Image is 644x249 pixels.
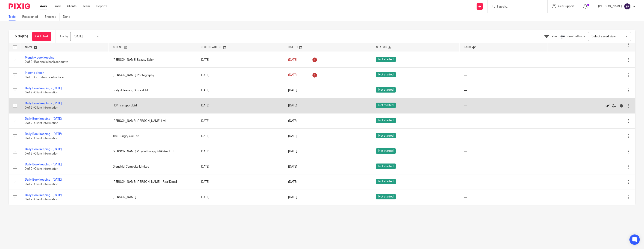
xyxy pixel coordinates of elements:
[25,198,58,201] span: 0 of 2 · Client information
[25,117,62,120] a: Daily Bookkeeping - [DATE]
[376,164,396,169] span: Not started
[196,159,284,174] td: [DATE]
[45,13,60,21] a: Snoozed
[32,32,51,41] a: + Add task
[108,52,196,68] td: [PERSON_NAME] Beauty Salon
[25,87,62,90] a: Daily Bookkeeping - [DATE]
[25,133,62,136] a: Daily Bookkeeping - [DATE]
[376,87,396,93] span: Not started
[464,58,543,62] div: ---
[464,103,543,108] div: ---
[108,113,196,128] td: [PERSON_NAME] [PERSON_NAME] Ltd
[196,190,284,205] td: [DATE]
[288,135,297,138] span: [DATE]
[25,152,58,155] span: 0 of 2 · Client information
[550,35,557,38] span: Filter
[598,4,622,8] p: [PERSON_NAME]
[196,98,284,113] td: [DATE]
[108,98,196,113] td: HS4 Transport Ltd
[108,144,196,159] td: [PERSON_NAME] Physiotherapy & Pilates Ltd
[288,165,297,168] span: [DATE]
[592,35,616,38] span: Select saved view
[288,104,297,107] span: [DATE]
[376,57,396,62] span: Not started
[558,5,574,8] span: Get Support
[108,159,196,174] td: Glenshiel Campsite Limited
[59,34,68,38] p: Due by
[108,129,196,144] td: The Hungry Gull Ltd
[196,129,284,144] td: [DATE]
[25,183,58,186] span: 0 of 2 · Client information
[464,180,543,184] div: ---
[22,13,41,21] a: Reassigned
[108,174,196,190] td: [PERSON_NAME] [PERSON_NAME] - Real Detail
[9,13,19,21] a: To do
[464,119,543,123] div: ---
[196,52,284,68] td: [DATE]
[9,3,30,9] img: Pixie
[25,76,65,79] span: 0 of 3 · Go to funds introduced
[288,196,297,199] span: [DATE]
[108,68,196,83] td: [PERSON_NAME] Photography
[196,68,284,83] td: [DATE]
[25,137,58,140] span: 0 of 2 · Client information
[464,195,543,199] div: ---
[83,4,90,8] a: Team
[25,148,62,151] a: Daily Bookkeeping - [DATE]
[25,178,62,181] a: Daily Bookkeeping - [DATE]
[13,34,28,39] h1: To do
[288,74,297,77] span: [DATE]
[25,122,58,125] span: 0 of 2 · Client information
[25,71,44,74] a: Income check
[40,4,47,8] a: Work
[288,119,297,122] span: [DATE]
[624,3,631,10] img: svg%3E
[464,88,543,93] div: ---
[196,113,284,128] td: [DATE]
[376,179,396,184] span: Not started
[25,106,58,109] span: 0 of 2 · Client information
[605,103,612,108] a: Mark as done
[376,103,396,108] span: Not started
[54,4,61,8] a: Email
[196,174,284,190] td: [DATE]
[108,83,196,98] td: Bodyfit Training Studio Ltd
[25,167,58,170] span: 0 of 2 · Client information
[566,35,585,38] span: View Settings
[376,148,396,154] span: Not started
[464,134,543,138] div: ---
[376,133,396,138] span: Not started
[25,60,68,63] span: 0 of 9 · Reconcile bank accounts
[464,73,543,77] div: ---
[464,165,543,169] div: ---
[464,46,471,48] span: Tags
[67,4,76,8] a: Clients
[288,150,297,153] span: [DATE]
[496,5,535,9] input: Search
[376,118,396,123] span: Not started
[96,4,107,8] a: Reports
[196,83,284,98] td: [DATE]
[288,89,297,92] span: [DATE]
[25,163,62,166] a: Daily Bookkeeping - [DATE]
[63,13,73,21] a: Done
[376,194,396,199] span: Not started
[25,56,54,59] a: Monthly bookkeeping
[25,194,62,197] a: Daily Bookkeeping - [DATE]
[196,144,284,159] td: [DATE]
[108,190,196,205] td: [PERSON_NAME]
[25,91,58,94] span: 0 of 2 · Client information
[74,35,83,38] span: [DATE]
[22,35,28,38] span: (85)
[464,149,543,154] div: ---
[288,58,297,61] span: [DATE]
[25,102,62,105] a: Daily Bookkeeping - [DATE]
[288,181,297,184] span: [DATE]
[376,72,396,77] span: Not started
